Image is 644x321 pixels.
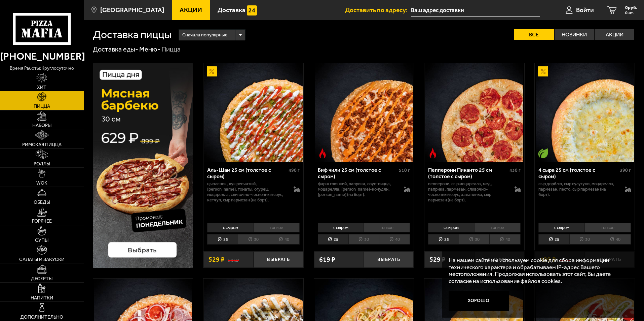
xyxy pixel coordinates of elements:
div: 4 сыра 25 см (толстое с сыром) [538,167,618,180]
li: с сыром [538,223,584,232]
span: Роллы [34,162,50,166]
button: Хорошо [449,291,509,311]
li: тонкое [584,223,631,232]
div: Пепперони Пиканто 25 см (толстое с сыром) [428,167,508,180]
span: Войти [576,7,594,13]
li: тонкое [253,223,300,232]
li: тонкое [474,223,521,232]
button: Выбрать [254,251,303,268]
span: Десерты [31,277,52,281]
span: 529 ₽ [429,256,446,263]
label: Акции [595,29,634,40]
span: Акции [180,7,202,13]
li: 25 [318,234,348,245]
input: Ваш адрес доставки [411,4,540,17]
span: 529 ₽ [209,256,225,263]
li: 30 [238,234,268,245]
h1: Доставка пиццы [93,29,172,40]
li: 30 [569,234,600,245]
img: 15daf4d41897b9f0e9f617042186c801.svg [247,5,257,15]
span: 430 г [509,167,521,173]
li: 40 [269,234,300,245]
span: 0 руб. [625,5,637,10]
span: Хит [37,85,46,90]
li: с сыром [318,223,364,232]
a: Острое блюдоБиф чили 25 см (толстое с сыром) [314,63,414,162]
div: Биф чили 25 см (толстое с сыром) [318,167,397,180]
label: Все [514,29,554,40]
label: Новинки [555,29,594,40]
li: 40 [600,234,631,245]
img: Острое блюдо [317,148,328,158]
span: Супы [35,238,48,243]
span: 0 шт. [625,11,637,15]
img: 4 сыра 25 см (толстое с сыром) [536,63,634,162]
span: WOK [36,181,47,186]
li: 30 [459,234,489,245]
p: пепперони, сыр Моцарелла, мед, паприка, пармезан, сливочно-чесночный соус, халапеньо, сыр пармеза... [428,181,508,203]
span: Доставка [218,7,245,13]
span: Дополнительно [20,315,63,320]
a: АкционныйВегетарианское блюдо4 сыра 25 см (толстое с сыром) [535,63,635,162]
span: 510 г [399,167,410,173]
img: Аль-Шам 25 см (толстое с сыром) [204,63,302,162]
a: АкционныйАль-Шам 25 см (толстое с сыром) [203,63,303,162]
a: Меню- [139,45,160,53]
img: Акционный [207,66,217,76]
span: 390 г [620,167,631,173]
span: Наборы [32,123,51,128]
span: Сначала популярные [182,29,227,41]
li: с сыром [207,223,253,232]
span: Обеды [34,200,50,205]
li: 25 [538,234,569,245]
li: с сыром [428,223,474,232]
li: 40 [379,234,410,245]
li: 25 [207,234,238,245]
button: Выбрать [364,251,414,268]
div: Аль-Шам 25 см (толстое с сыром) [207,167,287,180]
span: Горячее [32,219,52,224]
img: Острое блюдо [428,148,438,158]
span: Римская пицца [22,142,62,147]
li: тонкое [364,223,410,232]
p: сыр дорблю, сыр сулугуни, моцарелла, пармезан, песто, сыр пармезан (на борт). [538,181,618,197]
p: фарш говяжий, паприка, соус-пицца, моцарелла, [PERSON_NAME]-кочудян, [PERSON_NAME] (на борт). [318,181,397,197]
li: 30 [348,234,379,245]
s: 595 ₽ [228,256,239,263]
span: Напитки [31,296,53,300]
p: На нашем сайте мы используем cookie для сбора информации технического характера и обрабатываем IP... [449,257,624,285]
a: Острое блюдоПепперони Пиканто 25 см (толстое с сыром) [424,63,524,162]
span: Пицца [34,104,50,109]
img: Вегетарианское блюдо [538,148,548,158]
span: 619 ₽ [319,256,335,263]
img: Биф чили 25 см (толстое с сыром) [315,63,413,162]
div: Пицца [161,45,181,54]
li: 40 [489,234,520,245]
span: 490 г [289,167,300,173]
a: Доставка еды- [93,45,138,53]
img: Пепперони Пиканто 25 см (толстое с сыром) [425,63,523,162]
span: Салаты и закуски [19,257,65,262]
span: [GEOGRAPHIC_DATA] [100,7,164,13]
p: цыпленок, лук репчатый, [PERSON_NAME], томаты, огурец, моцарелла, сливочно-чесночный соус, кетчуп... [207,181,287,203]
li: 25 [428,234,459,245]
img: Акционный [538,66,548,76]
span: Доставить по адресу: [345,7,411,13]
